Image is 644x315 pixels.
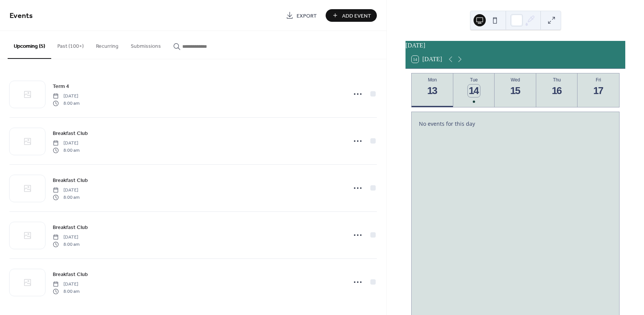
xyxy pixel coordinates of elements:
span: Breakfast Club [53,177,88,185]
span: [DATE] [53,281,79,288]
span: 8:00 am [53,194,79,201]
span: Add Event [342,12,371,20]
span: 8:00 am [53,147,79,154]
span: 8:00 am [53,100,79,107]
button: Recurring [90,31,125,58]
a: Breakfast Club [53,176,88,185]
a: Breakfast Club [53,223,88,232]
a: Export [280,9,323,22]
a: Term 4 [53,82,69,91]
button: Add Event [326,9,377,22]
div: Thu [539,77,576,83]
span: Breakfast Club [53,130,88,138]
button: Submissions [125,31,167,58]
div: Tue [456,77,493,83]
div: Wed [497,77,534,83]
div: 14 [468,84,480,97]
button: 14[DATE] [409,54,445,65]
span: [DATE] [53,234,79,241]
div: No events for this day [413,115,618,133]
span: [DATE] [53,93,79,100]
span: Export [297,12,317,20]
span: Events [10,8,33,23]
div: 15 [509,84,522,97]
button: Past (100+) [51,31,90,58]
div: Mon [414,77,451,83]
button: Mon13 [412,73,453,107]
button: Fri17 [577,73,619,107]
span: [DATE] [53,187,79,194]
div: 17 [592,84,605,97]
button: Tue14 [453,73,495,107]
span: Term 4 [53,83,69,91]
span: 8:00 am [53,288,79,295]
div: 16 [551,84,563,97]
div: Fri [580,77,617,83]
button: Upcoming (5) [8,31,51,59]
a: Breakfast Club [53,270,88,279]
button: Wed15 [495,73,536,107]
div: [DATE] [406,41,625,50]
a: Breakfast Club [53,129,88,138]
div: 13 [426,84,439,97]
span: 8:00 am [53,241,79,248]
span: [DATE] [53,140,79,147]
button: Thu16 [536,73,578,107]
